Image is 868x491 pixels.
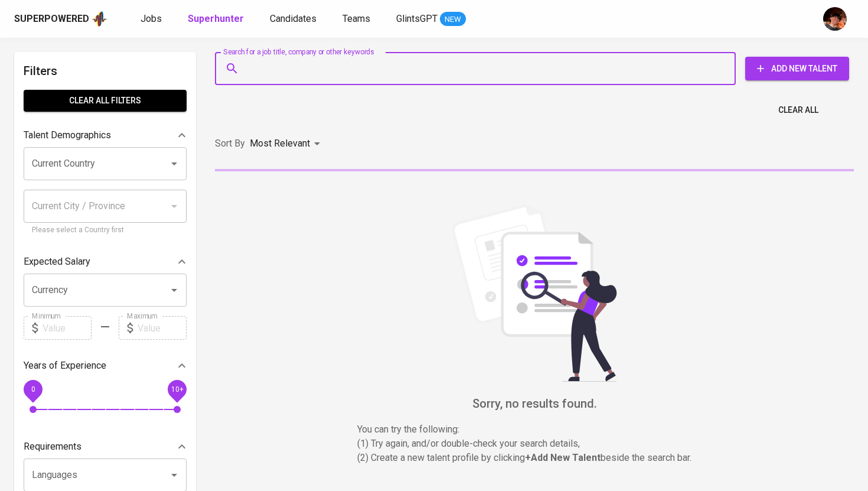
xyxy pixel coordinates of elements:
p: Sort By [215,136,245,151]
img: diemas@glints.com [823,7,847,31]
p: Talent Demographics [24,128,111,142]
input: Value [138,316,187,340]
span: Jobs [141,13,162,24]
input: Value [43,316,92,340]
span: GlintsGPT [396,13,438,24]
div: Expected Salary [24,250,187,274]
p: Most Relevant [250,136,310,151]
a: GlintsGPT NEW [396,12,466,27]
span: 0 [31,385,35,394]
span: Teams [342,13,370,24]
h6: Sorry, no results found. [215,394,854,413]
p: (1) Try again, and/or double-check your search details, [357,437,712,451]
a: Jobs [141,12,164,27]
div: Requirements [24,435,187,459]
span: Clear All filters [33,93,177,108]
button: Clear All filters [24,90,187,112]
p: You can try the following : [357,422,712,437]
span: Candidates [270,13,316,24]
button: Open [166,155,182,172]
button: Clear All [774,99,823,121]
a: Superhunter [188,12,246,27]
div: Most Relevant [250,133,324,155]
b: Superhunter [188,13,244,24]
div: Years of Experience [24,354,187,378]
button: Open [166,282,182,298]
p: Years of Experience [24,359,106,373]
p: Requirements [24,440,81,454]
button: Add New Talent [745,57,849,80]
p: Expected Salary [24,255,90,269]
b: + Add New Talent [525,452,601,463]
img: file_searching.svg [446,204,623,382]
p: (2) Create a new talent profile by clicking beside the search bar. [357,451,712,465]
span: NEW [440,14,466,25]
a: Superpoweredapp logo [14,10,107,28]
span: Add New Talent [755,61,840,76]
h6: Filters [24,61,187,80]
span: Clear All [778,103,818,118]
div: Talent Demographics [24,123,187,147]
img: app logo [92,10,107,28]
a: Candidates [270,12,319,27]
span: 10+ [171,385,183,394]
div: Superpowered [14,12,89,26]
button: Open [166,467,182,483]
a: Teams [342,12,373,27]
p: Please select a Country first [32,225,178,236]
